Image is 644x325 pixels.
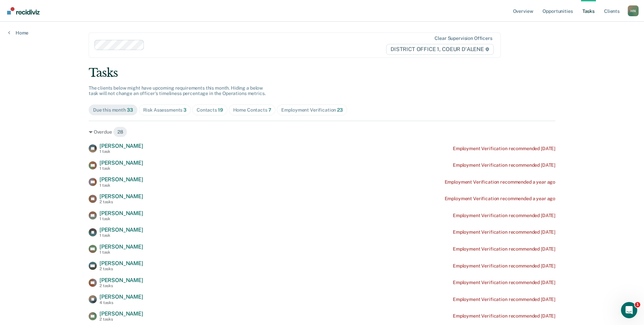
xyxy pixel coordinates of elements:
div: Overdue 28 [89,126,555,137]
span: 3 [183,107,186,113]
span: [PERSON_NAME] [99,143,143,149]
span: 33 [127,107,133,113]
div: 1 task [99,183,143,188]
span: [PERSON_NAME] [99,277,143,283]
div: Employment Verification recommended [DATE] [453,213,555,218]
div: Employment Verification recommended [DATE] [453,313,555,319]
div: Home Contacts [233,107,271,113]
span: [PERSON_NAME] [99,243,143,250]
div: 2 tasks [99,283,143,288]
span: 7 [268,107,271,113]
iframe: Intercom live chat [621,302,637,318]
span: [PERSON_NAME] [99,193,143,200]
div: 2 tasks [99,200,143,204]
div: Employment Verification recommended [DATE] [453,297,555,302]
span: DISTRICT OFFICE 1, COEUR D'ALENE [386,44,494,55]
div: Employment Verification recommended [DATE] [453,246,555,252]
div: Employment Verification recommended [DATE] [453,280,555,285]
div: 1 task [99,216,143,221]
span: 28 [113,126,128,137]
span: 1 [635,302,640,307]
div: Tasks [89,66,555,80]
span: 19 [218,107,223,113]
div: Employment Verification recommended [DATE] [453,146,555,152]
div: Risk Assessments [143,107,187,113]
div: 2 tasks [99,317,143,322]
span: [PERSON_NAME] [99,210,143,216]
div: 1 task [99,149,143,154]
span: 23 [337,107,343,113]
div: 2 tasks [99,266,143,271]
img: Recidiviz [7,7,40,15]
div: Clear supervision officers [435,36,492,41]
div: Employment Verification recommended [DATE] [453,229,555,235]
div: Employment Verification recommended a year ago [445,179,556,185]
span: [PERSON_NAME] [99,227,143,233]
span: [PERSON_NAME] [99,176,143,183]
div: Employment Verification recommended a year ago [445,196,556,202]
span: [PERSON_NAME] [99,294,143,300]
button: Profile dropdown button [628,5,639,16]
div: Employment Verification recommended [DATE] [453,162,555,168]
span: [PERSON_NAME] [99,260,143,266]
div: 1 task [99,233,143,238]
div: Employment Verification [281,107,342,113]
span: [PERSON_NAME] [99,310,143,317]
div: 1 task [99,250,143,255]
a: Home [8,30,28,36]
span: [PERSON_NAME] [99,160,143,166]
div: Due this month [93,107,133,113]
div: 4 tasks [99,300,143,305]
div: H N [628,5,639,16]
div: Contacts [197,107,223,113]
div: 1 task [99,166,143,171]
span: The clients below might have upcoming requirements this month. Hiding a below task will not chang... [89,85,266,96]
div: Employment Verification recommended [DATE] [453,263,555,269]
